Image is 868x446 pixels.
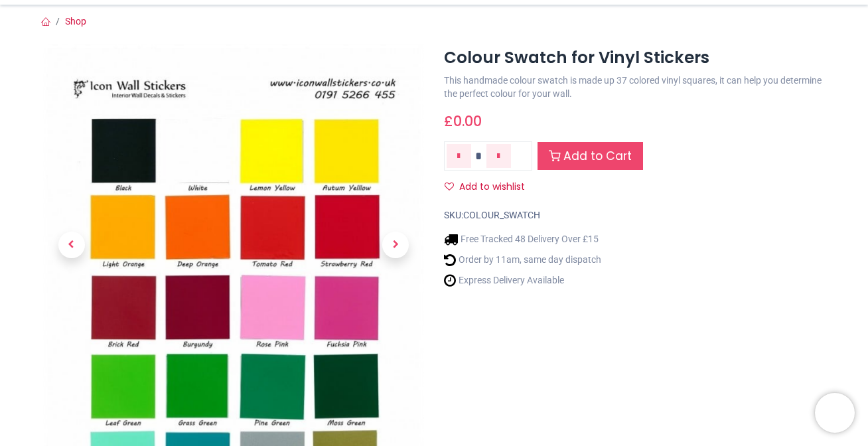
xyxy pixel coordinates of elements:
[58,232,85,258] span: Previous
[382,232,409,258] span: Next
[444,74,826,100] p: This handmade colour swatch is made up 37 colored vinyl squares, it can help you determine the pe...
[444,209,826,222] div: SKU:
[463,210,540,220] span: COLOUR_SWATCH
[43,104,100,385] a: Previous
[444,176,536,198] button: Add to wishlistAdd to wishlist
[445,182,454,191] i: Add to wishlist
[453,111,482,131] span: 0.00
[815,393,855,433] iframe: Brevo live chat
[538,142,643,171] a: Add to Cart
[65,16,86,27] a: Shop
[444,232,601,246] li: Free Tracked 48 Delivery Over £15
[444,273,601,287] li: Express Delivery Available
[444,253,601,267] li: Order by 11am, same day dispatch
[447,144,471,168] a: Remove one
[367,104,424,385] a: Next
[444,111,482,131] span: £
[486,144,511,168] a: Add one
[444,46,826,69] h1: Colour Swatch for Vinyl Stickers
